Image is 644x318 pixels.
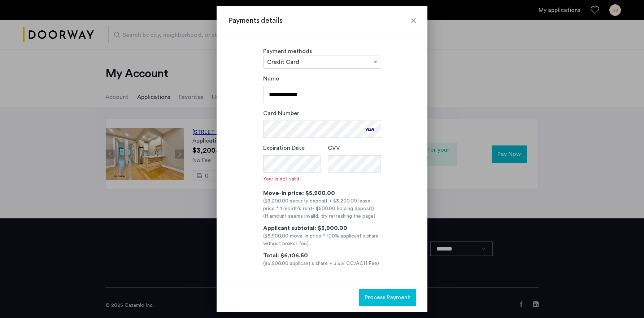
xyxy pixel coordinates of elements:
[263,213,381,220] div: (If amount seems invalid, try refreshing the page)
[263,224,381,232] div: Applicant subtotal: $5,900.00
[263,74,279,83] label: Name
[228,16,416,26] h3: Payments details
[263,197,381,213] div: ($3,200.00 security deposit + $3,200.00 lease price * 1 month's rent )
[263,232,381,248] div: ($5,900.00 move-in price * 100% applicant's share without broker fee)
[263,175,321,183] span: Year is not valid
[312,206,372,211] span: - $500.00 holding deposit
[365,293,410,302] span: Process Payment
[328,144,340,152] label: CVV
[263,48,312,54] label: Payment methods
[263,109,299,118] label: Card Number
[263,189,381,197] div: Move-in price: $5,900.00
[263,144,305,152] label: Expiration Date
[359,289,416,306] button: button
[263,253,308,258] span: Total: $6,106.50
[263,260,381,267] div: ($5,900.00 applicant's share + 3.5% CC/ACH Fee)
